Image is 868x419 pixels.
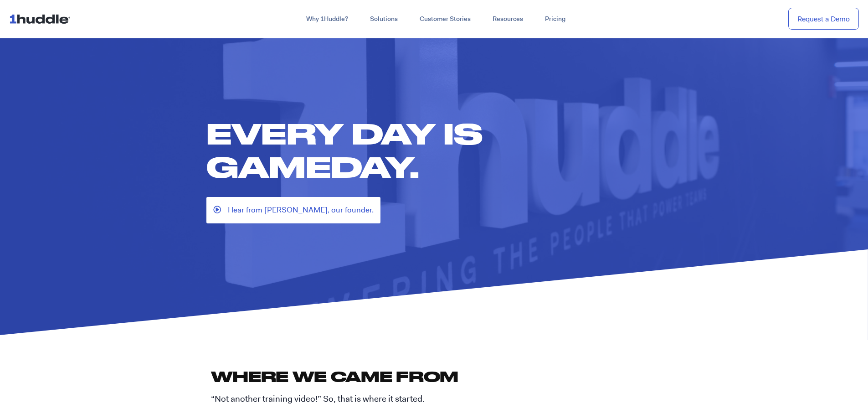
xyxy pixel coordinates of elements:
img: ... [9,10,74,27]
a: Request a Demo [788,8,859,30]
a: Resources [482,11,534,27]
a: Why 1Huddle? [295,11,359,27]
a: Solutions [359,11,409,27]
h1: Every day is gameday. [206,117,671,183]
a: Customer Stories [409,11,482,27]
a: Hear from [PERSON_NAME], our founder. [206,197,380,223]
a: Pricing [534,11,576,27]
h2: Where we came from [211,367,657,386]
span: Hear from [PERSON_NAME], our founder. [228,204,374,216]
